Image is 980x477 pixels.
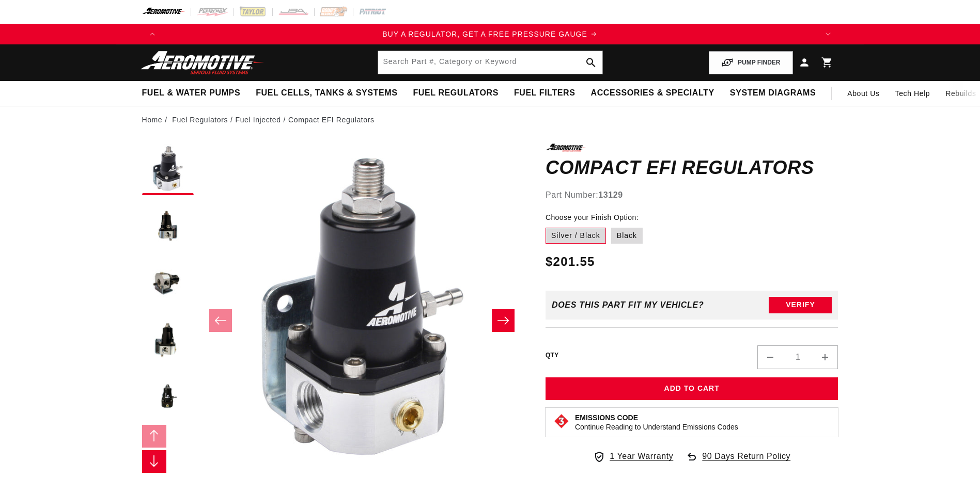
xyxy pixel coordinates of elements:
[142,114,163,125] a: Home
[709,51,792,74] button: PUMP FINDER
[142,425,167,448] button: Slide left
[142,200,194,252] button: Load image 2 in gallery view
[722,81,823,105] summary: System Diagrams
[546,252,595,271] span: $201.55
[769,297,832,313] button: Verify
[552,300,704,310] div: Does This part fit My vehicle?
[405,81,506,105] summary: Fuel Regulators
[142,24,163,44] button: Translation missing: en.sections.announcements.previous_announcement
[546,377,838,401] button: Add to Cart
[593,450,673,463] a: 1 Year Warranty
[686,450,790,473] a: 90 Days Return Policy
[702,450,790,473] span: 90 Days Return Policy
[546,188,838,202] div: Part Number:
[895,88,930,99] span: Tech Help
[142,371,194,422] button: Load image 5 in gallery view
[172,114,235,125] li: Fuel Regulators
[142,88,241,99] span: Fuel & Water Pumps
[583,81,722,105] summary: Accessories & Specialty
[236,114,288,125] li: Fuel Injected
[546,228,606,244] label: Silver / Black
[575,413,738,432] button: Emissions CodeContinue Reading to Understand Emissions Codes
[138,51,267,75] img: Aeromotive
[575,422,738,432] p: Continue Reading to Understand Emissions Codes
[546,160,838,176] h1: Compact EFI Regulators
[847,89,879,98] span: About Us
[730,88,816,99] span: System Diagrams
[610,450,673,463] span: 1 Year Warranty
[514,88,575,99] span: Fuel Filters
[580,51,602,74] button: search button
[413,88,498,99] span: Fuel Regulators
[382,30,587,38] span: BUY A REGULATOR, GET A FREE PRESSURE GAUGE
[575,414,638,422] strong: Emissions Code
[163,28,818,40] div: 1 of 4
[591,88,714,99] span: Accessories & Specialty
[248,81,405,105] summary: Fuel Cells, Tanks & Systems
[142,114,838,125] nav: breadcrumbs
[142,144,194,195] button: Load image 1 in gallery view
[163,28,818,40] div: Announcement
[839,81,887,106] a: About Us
[378,51,602,74] input: Search by Part Number, Category or Keyword
[142,314,194,365] button: Load image 4 in gallery view
[142,257,194,309] button: Load image 3 in gallery view
[888,81,938,106] summary: Tech Help
[209,309,232,332] button: Slide left
[506,81,583,105] summary: Fuel Filters
[546,212,640,223] legend: Choose your Finish Option:
[256,88,397,99] span: Fuel Cells, Tanks & Systems
[945,88,976,99] span: Rebuilds
[116,24,864,44] slideshow-component: Translation missing: en.sections.announcements.announcement_bar
[288,114,374,125] li: Compact EFI Regulators
[818,24,838,44] button: Translation missing: en.sections.announcements.next_announcement
[598,190,623,199] strong: 13129
[553,413,570,430] img: Emissions code
[492,309,515,332] button: Slide right
[611,228,643,244] label: Black
[134,81,248,105] summary: Fuel & Water Pumps
[142,450,167,473] button: Slide right
[163,28,818,40] a: BUY A REGULATOR, GET A FREE PRESSURE GAUGE
[546,351,559,360] label: QTY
